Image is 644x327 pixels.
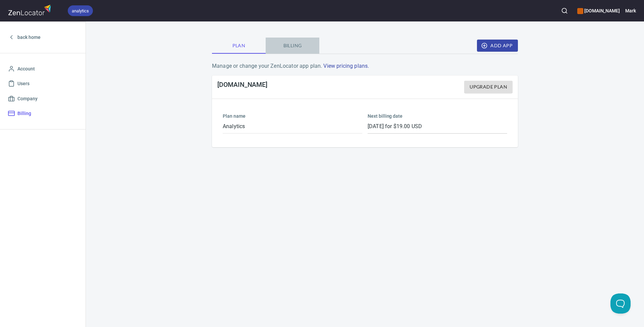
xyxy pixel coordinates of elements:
a: Billing [5,106,80,121]
a: Account [5,61,80,76]
span: Plan [216,42,262,50]
a: Company [5,91,80,106]
a: back home [5,30,80,45]
button: color-CE600E [577,8,583,14]
span: Company [17,95,38,103]
img: zenlocator [8,3,53,17]
h6: [DOMAIN_NAME] [577,7,620,14]
button: Mark [625,3,636,18]
iframe: Help Scout Beacon - Open [610,293,631,314]
div: analytics [68,5,93,16]
span: back home [17,33,41,42]
button: Upgrade Plan [464,81,513,93]
h6: Plan name [223,112,362,120]
p: Manage or change your ZenLocator app plan. [212,62,518,70]
p: [DATE] for $19.00 USD [368,122,507,130]
span: Account [17,65,35,73]
a: Users [5,76,80,91]
span: Add App [482,42,513,50]
div: Manage your apps [577,3,620,18]
h6: Mark [625,7,636,14]
span: Billing [270,42,315,50]
a: View pricing plans. [323,63,369,69]
span: analytics [68,7,93,14]
button: Add App [477,40,518,52]
span: Upgrade Plan [470,83,507,91]
h4: [DOMAIN_NAME] [217,81,267,93]
span: Users [17,79,30,88]
h6: Next billing date [368,112,507,120]
span: Billing [17,109,31,118]
button: Search [557,3,572,18]
p: Analytics [223,122,362,130]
